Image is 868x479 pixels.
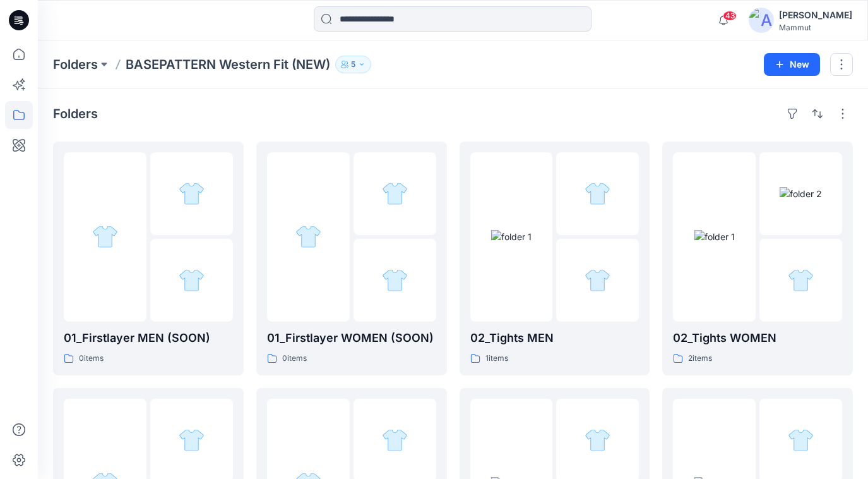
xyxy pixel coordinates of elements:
[780,187,822,200] img: folder 2
[351,58,355,71] p: 5
[382,427,408,453] img: folder 2
[585,267,610,293] img: folder 3
[79,352,104,365] p: 0 items
[688,352,712,365] p: 2 items
[764,53,820,76] button: New
[92,224,118,250] img: folder 1
[788,267,814,293] img: folder 3
[64,329,233,347] p: 01_Firstlayer MEN (SOON)
[694,230,735,243] img: folder 1
[282,352,307,365] p: 0 items
[470,329,639,347] p: 02_Tights MEN
[53,106,98,121] h4: Folders
[585,427,610,453] img: folder 2
[256,142,447,375] a: folder 1folder 2folder 301_Firstlayer WOMEN (SOON)0items
[382,267,408,293] img: folder 3
[779,8,852,23] div: [PERSON_NAME]
[585,181,610,207] img: folder 2
[779,23,852,32] div: Mammut
[460,142,650,375] a: folder 1folder 2folder 302_Tights MEN1items
[267,329,436,347] p: 01_Firstlayer WOMEN (SOON)
[179,267,205,293] img: folder 3
[53,56,98,73] a: Folders
[126,56,330,73] p: BASEPATTERN Western Fit (NEW)
[491,230,532,243] img: folder 1
[485,352,508,365] p: 1 items
[335,56,371,73] button: 5
[295,224,321,250] img: folder 1
[788,427,814,453] img: folder 2
[179,427,205,453] img: folder 2
[662,142,853,375] a: folder 1folder 2folder 302_Tights WOMEN2items
[673,329,842,347] p: 02_Tights WOMEN
[179,181,205,207] img: folder 2
[382,181,408,207] img: folder 2
[723,11,737,21] span: 43
[749,8,774,33] img: avatar
[53,142,244,375] a: folder 1folder 2folder 301_Firstlayer MEN (SOON)0items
